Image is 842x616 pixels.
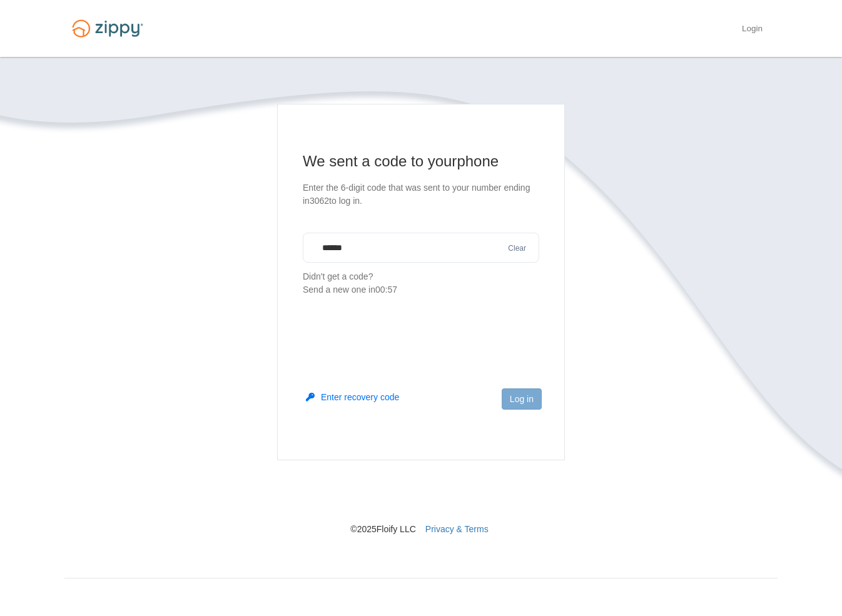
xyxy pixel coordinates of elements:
button: Log in [502,388,542,410]
h1: We sent a code to your phone [303,151,539,171]
a: Privacy & Terms [425,524,489,534]
button: Clear [504,243,530,255]
img: Logo [64,14,151,43]
a: Login [742,24,763,36]
p: Enter the 6-digit code that was sent to your number ending in 3062 to log in. [303,181,539,208]
p: Didn't get a code? [303,270,539,296]
div: Send a new one in 00:57 [303,283,539,296]
nav: © 2025 Floify LLC [64,460,778,535]
button: Enter recovery code [306,391,399,403]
